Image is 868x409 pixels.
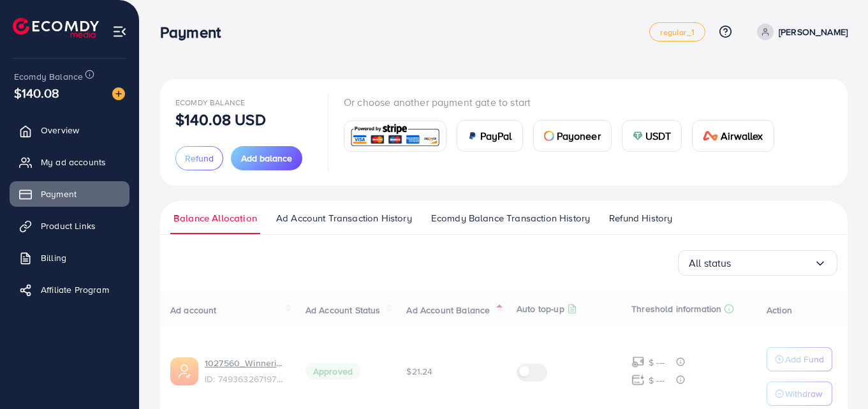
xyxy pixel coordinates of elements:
[241,152,292,165] span: Add balance
[175,146,223,170] button: Refund
[276,211,412,225] span: Ad Account Transaction History
[703,131,718,141] img: card
[41,219,96,232] span: Product Links
[467,131,478,141] img: card
[175,97,245,108] span: Ecomdy Balance
[231,146,302,170] button: Add balance
[10,245,129,271] a: Billing
[185,152,214,165] span: Refund
[779,24,848,40] p: [PERSON_NAME]
[732,253,814,273] input: Search for option
[13,18,99,38] img: logo
[689,253,732,273] span: All status
[41,283,109,296] span: Affiliate Program
[660,28,694,36] span: regular_1
[557,128,601,144] span: Payoneer
[41,124,79,137] span: Overview
[678,250,837,276] div: Search for option
[721,128,763,144] span: Airwallex
[814,352,858,399] iframe: Chat
[645,128,672,144] span: USDT
[10,181,129,207] a: Payment
[533,120,612,152] a: cardPayoneer
[14,84,59,102] span: $140.08
[41,251,66,264] span: Billing
[10,117,129,143] a: Overview
[14,70,83,83] span: Ecomdy Balance
[175,112,266,127] p: $140.08 USD
[649,22,705,41] a: regular_1
[344,121,446,152] a: card
[344,94,784,110] p: Or choose another payment gate to start
[112,24,127,39] img: menu
[41,156,106,168] span: My ad accounts
[160,23,231,41] h3: Payment
[10,213,129,239] a: Product Links
[41,188,77,200] span: Payment
[622,120,682,152] a: cardUSDT
[544,131,554,141] img: card
[10,149,129,175] a: My ad accounts
[173,211,257,225] span: Balance Allocation
[609,211,672,225] span: Refund History
[348,123,442,150] img: card
[692,120,774,152] a: cardAirwallex
[457,120,523,152] a: cardPayPal
[112,87,125,100] img: image
[752,24,848,40] a: [PERSON_NAME]
[480,128,512,144] span: PayPal
[431,211,590,225] span: Ecomdy Balance Transaction History
[633,131,643,141] img: card
[10,277,129,302] a: Affiliate Program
